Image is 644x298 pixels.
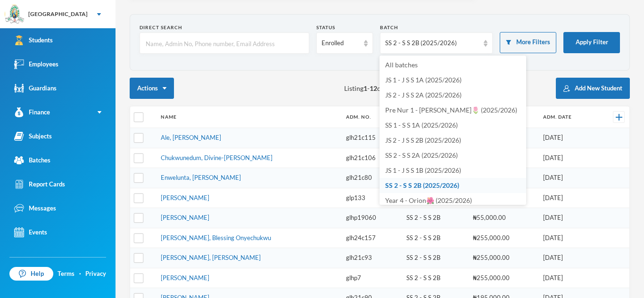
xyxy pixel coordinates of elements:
[385,166,461,174] span: JS 1 - J S S 1B (2025/2026)
[161,154,272,161] a: Chukwunedum, Divine-[PERSON_NAME]
[538,128,597,148] td: [DATE]
[341,128,402,148] td: glh21c115
[402,208,468,228] td: SS 2 - S S 2B
[58,269,74,279] a: Terms
[341,228,402,248] td: glh24c157
[161,234,271,242] a: [PERSON_NAME], Blessing Onyechukwu
[5,5,24,24] img: logo
[402,268,468,288] td: SS 2 - S S 2B
[14,35,53,45] div: Students
[370,84,377,92] b: 12
[341,168,402,188] td: glh21c80
[322,39,359,48] div: Enrolled
[538,228,597,248] td: [DATE]
[563,32,620,53] button: Apply Filter
[316,24,373,31] div: Status
[341,208,402,228] td: glhp19060
[341,248,402,268] td: glh21c93
[385,91,462,99] span: JS 2 - J S S 2A (2025/2026)
[538,208,597,228] td: [DATE]
[85,269,106,279] a: Privacy
[538,248,597,268] td: [DATE]
[402,248,468,268] td: SS 2 - S S 2B
[79,269,81,279] div: ·
[140,24,309,31] div: Direct Search
[341,268,402,288] td: glhp7
[145,33,304,54] input: Name, Admin No, Phone number, Email Address
[341,148,402,168] td: glh21c106
[385,181,459,189] span: SS 2 - S S 2B (2025/2026)
[385,136,461,144] span: JS 2 - J S S 2B (2025/2026)
[14,59,58,69] div: Employees
[468,208,539,228] td: ₦55,000.00
[14,227,47,237] div: Events
[380,24,493,31] div: Batch
[14,155,50,165] div: Batches
[385,76,462,84] span: JS 1 - J S S 1A (2025/2026)
[538,188,597,208] td: [DATE]
[341,188,402,208] td: glp133
[616,114,622,121] img: +
[161,134,221,141] a: Ale, [PERSON_NAME]
[130,78,174,99] button: Actions
[468,228,539,248] td: ₦255,000.00
[14,179,65,189] div: Report Cards
[538,106,597,128] th: Adm. Date
[402,228,468,248] td: SS 2 - S S 2B
[161,254,261,261] a: [PERSON_NAME], [PERSON_NAME]
[9,267,53,281] a: Help
[156,106,341,128] th: Name
[468,268,539,288] td: ₦255,000.00
[14,83,57,93] div: Guardians
[161,214,209,221] a: [PERSON_NAME]
[14,203,56,213] div: Messages
[538,148,597,168] td: [DATE]
[385,151,458,159] span: SS 2 - S S 2A (2025/2026)
[341,106,402,128] th: Adm. No.
[385,106,517,114] span: Pre Nur 1 - [PERSON_NAME]🌷 (2025/2026)
[385,61,418,69] span: All batches
[538,168,597,188] td: [DATE]
[344,83,391,93] span: Listing - of
[28,10,88,18] div: [GEOGRAPHIC_DATA]
[363,84,367,92] b: 1
[14,107,50,117] div: Finance
[161,274,209,282] a: [PERSON_NAME]
[385,196,472,204] span: Year 4 - Orion🌺 (2025/2026)
[538,268,597,288] td: [DATE]
[468,248,539,268] td: ₦255,000.00
[556,78,630,99] button: Add New Student
[161,174,241,181] a: Enwelunta, [PERSON_NAME]
[14,131,52,141] div: Subjects
[385,39,479,48] div: SS 2 - S S 2B (2025/2026)
[500,32,556,53] button: More Filters
[161,194,209,201] a: [PERSON_NAME]
[385,121,458,129] span: SS 1 - S S 1A (2025/2026)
